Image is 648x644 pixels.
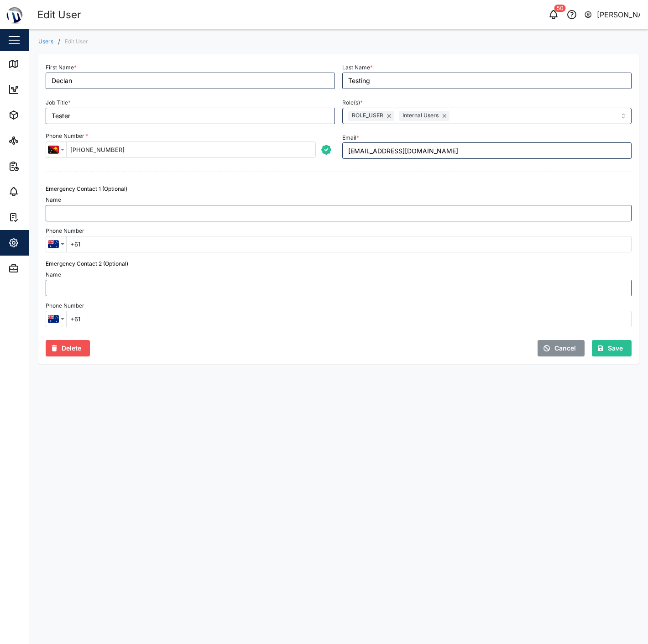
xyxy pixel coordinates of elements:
label: Job Title [46,99,71,106]
div: Dashboard [24,84,65,94]
span: ROLE_USER [352,111,383,120]
div: Phone Number [46,132,335,141]
a: Users [38,39,53,44]
button: Country selector [46,311,67,327]
div: Reports [24,161,55,171]
div: Tasks [24,212,49,222]
label: Name [46,197,61,203]
div: Map [24,59,44,69]
div: Edit User [37,7,81,23]
div: Phone Number [46,302,632,310]
img: Main Logo [5,5,25,25]
span: Save [608,340,623,356]
div: Admin [24,263,51,273]
div: 50 [554,5,566,12]
label: Name [46,272,61,278]
button: Save [592,340,632,356]
div: Sites [24,136,46,146]
button: Country selector [46,236,67,252]
span: Internal Users [402,111,439,120]
button: [PERSON_NAME] [584,8,641,21]
span: Cancel [554,340,576,356]
div: Settings [24,238,56,248]
div: Assets [24,110,52,120]
div: Emergency Contact 1 (Optional) [46,185,632,194]
button: Cancel [538,340,585,356]
div: Edit User [65,39,88,44]
div: Emergency Contact 2 (Optional) [46,260,632,268]
div: Phone Number [46,227,632,236]
div: [PERSON_NAME] [597,9,641,21]
div: Alarms [24,187,52,197]
label: First Name [46,64,77,71]
label: Email [342,135,359,141]
label: Role(s) [342,99,363,106]
button: Country selector [46,141,67,158]
label: Last Name [342,64,373,71]
div: / [58,38,60,45]
span: Delete [62,340,81,356]
button: Delete [46,340,90,356]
